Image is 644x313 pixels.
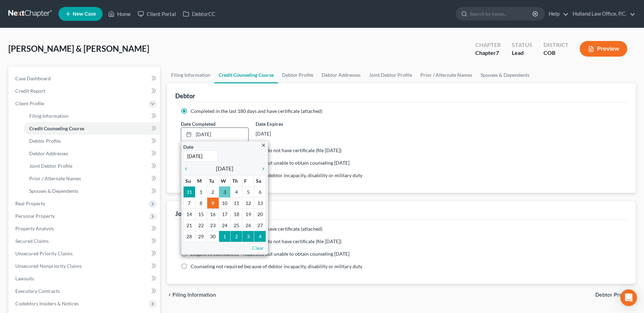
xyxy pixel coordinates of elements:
[512,49,532,57] div: Lead
[24,110,160,122] a: Filing Information
[175,209,210,218] div: Joint Debtor
[24,185,160,197] a: Spouses & Dependents
[29,175,81,181] span: Prior / Alternate Names
[254,231,266,242] td: 4
[183,150,218,162] input: 1/1/2013
[15,213,55,219] span: Personal Property
[475,49,501,57] div: Chapter
[242,186,254,197] td: 5
[620,289,637,306] div: Open Intercom Messenger
[191,160,349,166] span: Exigent circumstances - requested but unable to obtain counseling [DATE]
[184,208,195,220] td: 14
[29,150,68,156] span: Debtor Addresses
[242,175,254,186] th: F
[10,285,160,297] a: Executory Contracts
[15,275,34,281] span: Lawsuits
[595,292,636,298] button: Debtor Profile chevron_right
[184,186,195,197] td: 31
[544,41,569,49] div: District
[261,141,266,149] a: close
[242,231,254,242] td: 3
[15,300,79,306] span: Codebtors Insiders & Notices
[219,186,231,197] td: 3
[181,128,248,141] a: [DATE]
[278,67,317,83] a: Debtor Profile
[250,243,266,253] a: Clear
[29,125,84,131] span: Credit Counseling Course
[73,11,96,17] span: New Case
[183,164,192,173] a: chevron_left
[167,67,215,83] a: Filing Information
[8,43,149,53] span: [PERSON_NAME] & [PERSON_NAME]
[24,122,160,135] a: Credit Counseling Course
[475,41,501,49] div: Chapter
[191,251,349,257] span: Exigent circumstances - requested but unable to obtain counseling [DATE]
[191,263,362,269] span: Counseling not required because of debtor incapacity, disability or military duty
[219,175,231,186] th: W
[219,231,231,242] td: 1
[195,175,207,186] th: M
[231,220,242,231] td: 25
[545,8,569,20] a: Help
[191,108,322,114] span: Completed in the last 180 days and have certificate (attached)
[10,260,160,272] a: Unsecured Nonpriority Claims
[15,100,44,106] span: Client Profile
[242,220,254,231] td: 26
[172,292,216,298] span: Filing Information
[207,220,219,231] td: 23
[256,120,323,127] label: Date Expires
[184,175,195,186] th: Su
[134,8,179,20] a: Client Portal
[512,41,532,49] div: Status
[219,197,231,208] td: 10
[317,67,365,83] a: Debtor Addresses
[184,220,195,231] td: 21
[261,143,266,148] i: close
[231,231,242,242] td: 2
[242,208,254,220] td: 19
[10,222,160,235] a: Property Analysis
[167,292,216,298] button: chevron_left Filing Information
[216,164,233,173] span: [DATE]
[15,225,54,231] span: Property Analysis
[254,220,266,231] td: 27
[191,172,362,178] span: Counseling not required because of debtor incapacity, disability or military duty
[476,67,534,83] a: Spouses & Dependents
[15,88,45,94] span: Credit Report
[207,186,219,197] td: 2
[183,143,193,150] label: Date
[580,41,627,57] button: Preview
[365,67,416,83] a: Joint Debtor Profile
[231,186,242,197] td: 4
[254,208,266,220] td: 20
[416,67,476,83] a: Prior / Alternate Names
[29,188,78,194] span: Spouses & Dependents
[184,197,195,208] td: 7
[256,127,323,140] div: [DATE]
[184,231,195,242] td: 28
[15,250,73,256] span: Unsecured Priority Claims
[24,172,160,185] a: Prior / Alternate Names
[29,113,69,119] span: Filing Information
[470,7,533,20] input: Search by name...
[10,235,160,247] a: Secured Claims
[595,292,630,298] span: Debtor Profile
[257,164,266,173] a: chevron_right
[10,272,160,285] a: Lawsuits
[195,231,207,242] td: 29
[207,175,219,186] th: Tu
[195,186,207,197] td: 1
[15,200,45,206] span: Real Property
[167,292,172,298] i: chevron_left
[195,197,207,208] td: 8
[15,75,51,81] span: Case Dashboard
[181,120,216,127] label: Date Completed
[183,166,192,172] i: chevron_left
[231,197,242,208] td: 11
[231,175,242,186] th: Th
[10,85,160,97] a: Credit Report
[24,147,160,160] a: Debtor Addresses
[195,208,207,220] td: 15
[15,263,82,269] span: Unsecured Nonpriority Claims
[231,208,242,220] td: 18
